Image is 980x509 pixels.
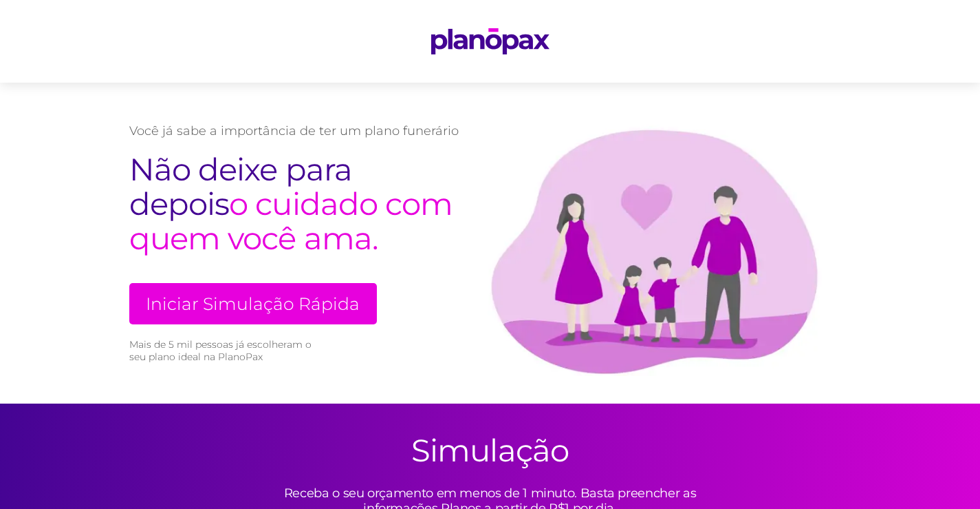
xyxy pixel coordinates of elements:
[129,338,318,363] small: Mais de 5 mil pessoas já escolheram o seu plano ideal na PlanoPax
[129,123,459,138] p: Você já sabe a importância de ter um plano funerário
[411,431,569,469] h2: Simulação
[129,150,352,222] span: Não deixe para depois
[129,283,377,324] a: Iniciar Simulação Rápida
[129,152,459,256] h2: o cuidado com quem você ama.
[459,110,851,376] img: family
